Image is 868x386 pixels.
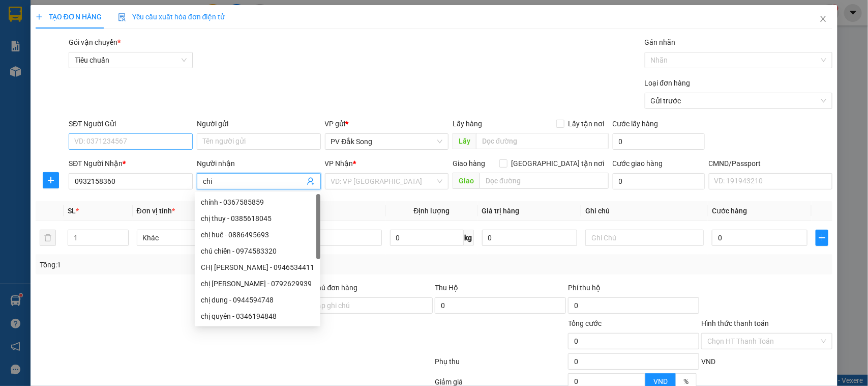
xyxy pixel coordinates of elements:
div: CHỊ [PERSON_NAME] - 0946534411 [201,262,314,273]
span: plus [43,176,58,184]
span: close [819,15,827,23]
strong: BIÊN NHẬN GỬI HÀNG HOÁ [35,61,118,69]
div: chị [PERSON_NAME] - 0792629939 [201,278,314,289]
span: Nơi gửi: [10,71,21,86]
span: DSG09250196 [98,38,143,46]
label: Hình thức thanh toán [701,319,769,327]
div: chú chiến - 0974583320 [195,243,320,259]
span: Yêu cầu xuất hóa đơn điện tử [118,13,225,21]
span: % [683,377,689,385]
span: Giá trị hàng [482,207,520,215]
button: plus [816,230,828,246]
div: VP gửi [325,118,449,129]
label: Cước lấy hàng [613,120,659,128]
div: chị thuy - 0385618045 [195,210,320,227]
div: SĐT Người Nhận [69,158,193,169]
div: chị huê - 0886495693 [201,229,314,240]
div: Phụ thu [434,356,567,374]
div: Người gửi [197,118,321,129]
th: Ghi chú [581,201,708,221]
span: plus [816,234,828,242]
div: chị hằng - 0792629939 [195,275,320,292]
div: CMND/Passport [709,158,833,169]
div: chị thuy - 0385618045 [201,213,314,224]
span: Định lượng [414,207,450,215]
div: chị quyên - 0346194848 [195,308,320,324]
input: Ghi Chú [585,230,704,246]
span: 06:06:33 [DATE] [97,46,143,53]
span: SL [68,207,76,215]
button: delete [40,230,56,246]
button: plus [43,172,59,188]
span: Đơn vị tính [137,207,175,215]
label: Loại đơn hàng [645,79,691,87]
span: kg [464,230,474,246]
span: VP Nhận [325,159,353,168]
label: Gán nhãn [645,38,676,46]
img: icon [118,13,126,21]
div: SĐT Người Gửi [69,118,193,129]
input: Dọc đường [476,133,609,149]
span: [GEOGRAPHIC_DATA] tận nơi [507,158,609,169]
div: Người nhận [197,158,321,169]
span: VND [701,357,715,366]
span: Tiêu chuẩn [75,52,187,68]
div: chị huê - 0886495693 [195,227,320,243]
div: chị dung - 0944594748 [195,292,320,308]
span: TẠO ĐƠN HÀNG [36,13,102,21]
div: chính - 0367585859 [195,194,320,210]
input: 0 [482,230,578,246]
label: Ghi chú đơn hàng [302,284,358,292]
span: Lấy [453,133,476,149]
span: user-add [307,177,315,185]
strong: CÔNG TY TNHH [GEOGRAPHIC_DATA] 214 QL13 - P.26 - Q.BÌNH THẠNH - TP HCM 1900888606 [26,16,82,54]
input: VD: Bàn, Ghế [263,230,382,246]
span: Cước hàng [712,207,747,215]
input: Cước lấy hàng [613,133,705,150]
span: PV Bình Dương [102,71,137,77]
span: Giao hàng [453,159,485,168]
span: Thu Hộ [435,284,458,292]
span: Gửi trước [651,93,827,108]
div: chị quyên - 0346194848 [201,311,314,322]
span: Nơi nhận: [78,71,94,86]
div: chú chiến - 0974583320 [201,245,314,257]
span: plus [36,13,43,20]
div: CHỊ DUNG - 0946534411 [195,259,320,275]
img: logo [10,23,23,48]
input: Cước giao hàng [613,173,705,189]
div: chị dung - 0944594748 [201,294,314,306]
div: Phí thu hộ [568,282,699,297]
span: Giao [453,173,480,189]
span: PV Đắk Song [331,134,443,149]
span: PV Đắk Song [35,71,64,77]
span: Lấy hàng [453,120,482,128]
span: Khác [143,230,249,245]
span: VND [653,377,668,385]
button: Close [809,5,837,34]
span: Tổng cước [568,319,602,327]
input: Ghi chú đơn hàng [302,297,433,314]
input: Dọc đường [480,173,609,189]
div: chính - 0367585859 [201,197,314,208]
div: Tổng: 1 [40,259,336,270]
span: Gói vận chuyển [69,38,121,46]
span: Lấy tận nơi [564,118,609,129]
label: Cước giao hàng [613,159,663,168]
